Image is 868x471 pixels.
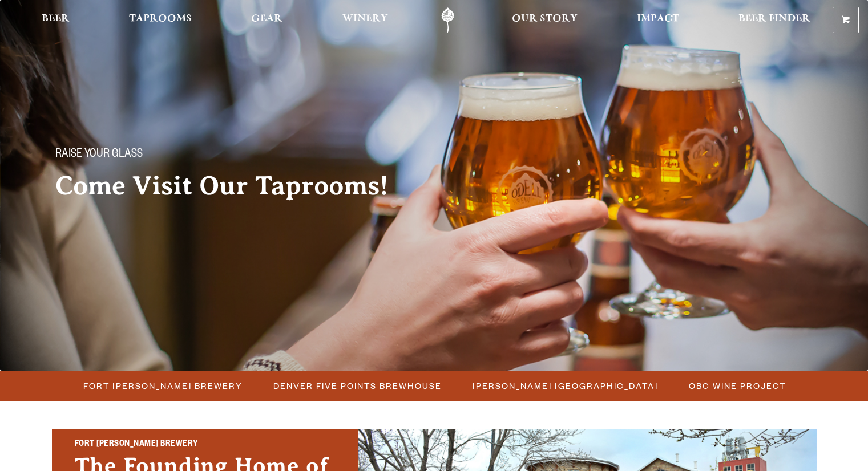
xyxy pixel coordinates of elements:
a: Fort [PERSON_NAME] Brewery [76,377,248,394]
span: Impact [637,14,679,23]
a: Gear [244,7,290,33]
span: Taprooms [129,14,192,23]
span: OBC Wine Project [689,377,786,394]
span: Our Story [512,14,578,23]
a: Taprooms [122,7,199,33]
span: Denver Five Points Brewhouse [273,377,442,394]
span: Raise your glass [55,148,143,163]
span: Beer [42,14,70,23]
a: Winery [335,7,395,33]
a: [PERSON_NAME] [GEOGRAPHIC_DATA] [466,377,664,394]
span: Winery [342,14,388,23]
span: Gear [251,14,282,23]
span: Beer Finder [738,14,810,23]
a: Beer Finder [731,7,818,33]
a: OBC Wine Project [682,377,792,394]
a: Denver Five Points Brewhouse [267,377,447,394]
a: Beer [34,7,77,33]
span: [PERSON_NAME] [GEOGRAPHIC_DATA] [473,377,658,394]
h2: Come Visit Our Taprooms! [55,172,411,200]
span: Fort [PERSON_NAME] Brewery [83,377,243,394]
a: Impact [629,7,687,33]
a: Our Story [504,7,585,33]
a: Odell Home [426,7,469,33]
h2: Fort [PERSON_NAME] Brewery [75,437,335,452]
